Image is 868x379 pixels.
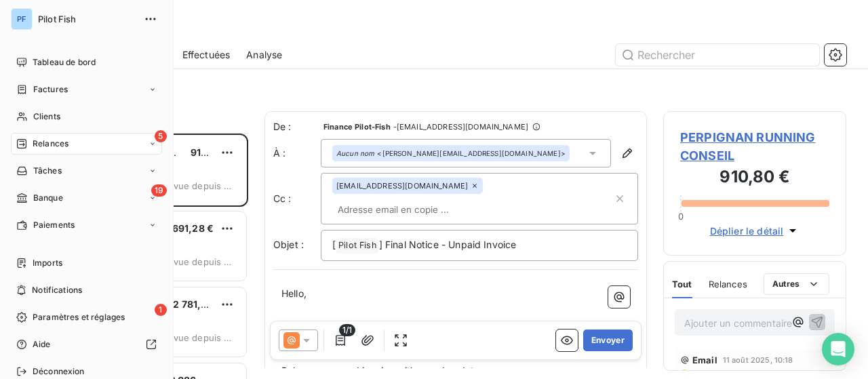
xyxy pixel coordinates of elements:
[273,120,321,134] span: De :
[323,123,391,131] span: Finance Pilot-Fish
[33,257,62,269] span: Imports
[680,165,829,192] h3: 910,80 €
[281,319,627,346] span: I am writing to you once again regarding the outstanding invoices that have not been paid yet..
[33,83,68,96] span: Factures
[691,368,730,379] span: Niveau 2
[706,223,804,239] button: Déplier le détail
[336,148,374,158] em: Aucun nom
[336,148,566,158] div: <[PERSON_NAME][EMAIL_ADDRESS][DOMAIN_NAME]>
[11,160,162,182] a: Tâches
[281,287,307,299] span: Hello,
[33,111,60,123] span: Clients
[33,219,75,231] span: Paiements
[710,224,784,238] span: Déplier le détail
[11,8,33,30] div: PF
[11,52,162,73] a: Tableau de bord
[822,333,854,365] div: Open Intercom Messenger
[33,56,96,68] span: Tableau de bord
[11,334,162,355] a: Aide
[281,365,485,376] span: Below concerned invoice with overdue date :
[379,239,517,250] span: ] Final Notice - Unpaid Invoice
[723,356,793,364] span: 11 août 2025, 10:18
[182,48,231,62] span: Effectuées
[678,211,684,222] span: 0
[11,187,162,209] a: 19Banque
[11,252,162,274] a: Imports
[33,165,62,177] span: Tâches
[336,238,378,254] span: Pilot Fish
[616,44,819,66] input: Rechercher
[709,279,747,290] span: Relances
[33,138,68,150] span: Relances
[33,338,51,351] span: Aide
[191,146,232,158] span: 910,80 €
[33,365,85,378] span: Déconnexion
[32,284,82,296] span: Notifications
[680,128,829,165] span: PERPIGNAN RUNNING CONSEIL
[583,330,633,351] button: Envoyer
[273,239,304,250] span: Objet :
[172,222,214,234] span: 691,28 €
[159,332,235,343] span: prévue depuis 2 jours
[672,279,692,290] span: Tout
[246,48,282,62] span: Analyse
[155,130,167,142] span: 5
[33,311,125,323] span: Paramètres et réglages
[151,184,167,197] span: 19
[11,133,162,155] a: 5Relances
[332,199,489,220] input: Adresse email en copie ...
[11,214,162,236] a: Paiements
[11,306,162,328] a: 1Paramètres et réglages
[332,239,336,250] span: [
[273,146,321,160] label: À :
[155,304,167,316] span: 1
[764,273,829,295] button: Autres
[159,180,235,191] span: prévue depuis 2 jours
[692,355,717,365] span: Email
[339,324,355,336] span: 1/1
[393,123,528,131] span: - [EMAIL_ADDRESS][DOMAIN_NAME]
[173,298,222,310] span: 2 781,56 €
[38,14,136,24] span: Pilot Fish
[336,182,468,190] span: [EMAIL_ADDRESS][DOMAIN_NAME]
[159,256,235,267] span: prévue depuis 2 jours
[11,106,162,127] a: Clients
[33,192,63,204] span: Banque
[11,79,162,100] a: Factures
[273,192,321,205] label: Cc :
